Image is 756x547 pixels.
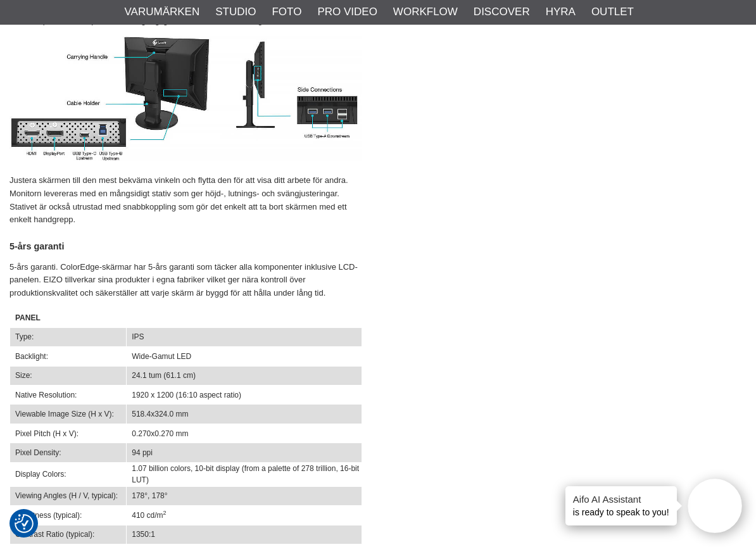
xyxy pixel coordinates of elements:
td: Viewing Angles (H / V, typical): [10,486,127,505]
strong: PANEL [15,313,41,322]
td: 410 cd/m [127,506,362,525]
td: Pixel Pitch (H x V): [10,424,127,443]
a: Varumärken [125,4,200,20]
a: Foto [272,4,301,20]
td: Size: [10,366,127,385]
td: 1920 x 1200 (16:10 aspect ratio) [127,386,362,405]
td: 1.07 billion colors, 10-bit display (from a palette of 278 trillion, 16-bit LUT) [127,462,362,486]
td: Brightness (typical): [10,506,127,525]
a: Hyra [546,4,576,20]
td: Pixel Density: [10,443,127,462]
img: Sleek Cabinet Design [9,36,362,161]
td: Backlight: [10,347,127,366]
td: 24.1 tum (61.1 cm) [127,366,362,385]
a: Studio [215,4,256,20]
td: IPS [127,327,362,346]
h4: Aifo AI Assistant [573,493,669,506]
button: Samtyckesinställningar [15,512,34,535]
td: 178°, 178° [127,486,362,505]
a: Pro Video [317,4,377,20]
td: Native Resolution: [10,386,127,405]
a: Discover [474,4,530,20]
sup: 2 [163,510,167,516]
p: Justera skärmen till den mest bekväma vinkeln och flytta den för att visa ditt arbete för andra. ... [9,174,362,227]
p: 5-års garanti. ColorEdge-skärmar har 5-års garanti som täcker alla komponenter inklusive LCD-pane... [9,261,362,300]
td: Display Colors: [10,462,127,486]
img: Revisit consent button [15,514,34,533]
a: Outlet [591,4,634,20]
td: Contrast Ratio (typical): [10,525,127,544]
h4: 5-års garanti [9,240,362,253]
div: is ready to speak to you! [565,486,677,525]
td: 518.4x324.0 mm [127,405,362,424]
td: 1350:1 [127,525,362,544]
td: 0.270x0.270 mm [127,424,362,443]
td: Type: [10,327,127,346]
td: Viewable Image Size (H x V): [10,405,127,424]
td: 94 ppi [127,443,362,462]
td: Wide-Gamut LED [127,347,362,366]
a: Workflow [393,4,458,20]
